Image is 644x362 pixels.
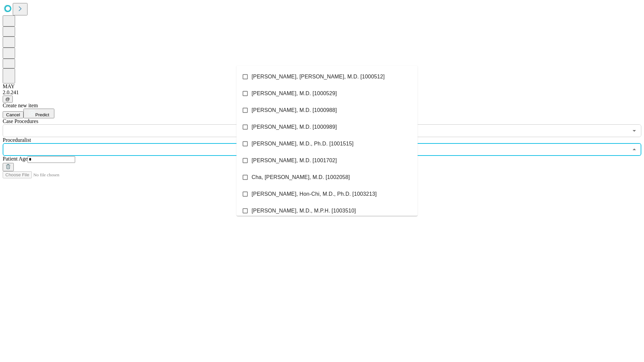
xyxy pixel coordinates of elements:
[3,137,31,143] span: Proceduralist
[252,157,337,165] span: [PERSON_NAME], M.D. [1001702]
[630,126,639,135] button: Open
[630,145,639,154] button: Close
[3,83,641,89] div: MAY
[3,89,641,96] div: 2.0.241
[252,106,337,114] span: [PERSON_NAME], M.D. [1000988]
[35,112,49,117] span: Predict
[3,111,23,118] button: Cancel
[23,109,54,118] button: Predict
[252,173,350,181] span: Cha, [PERSON_NAME], M.D. [1002058]
[6,112,20,117] span: Cancel
[3,118,38,124] span: Scheduled Procedure
[252,123,337,131] span: [PERSON_NAME], M.D. [1000989]
[3,156,28,162] span: Patient Age
[252,89,337,98] span: [PERSON_NAME], M.D. [1000529]
[3,103,38,108] span: Create new item
[252,190,377,198] span: [PERSON_NAME], Hon-Chi, M.D., Ph.D. [1003213]
[252,207,356,215] span: [PERSON_NAME], M.D., M.P.H. [1003510]
[5,97,10,102] span: @
[252,140,354,148] span: [PERSON_NAME], M.D., Ph.D. [1001515]
[252,73,385,81] span: [PERSON_NAME], [PERSON_NAME], M.D. [1000512]
[3,96,13,103] button: @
